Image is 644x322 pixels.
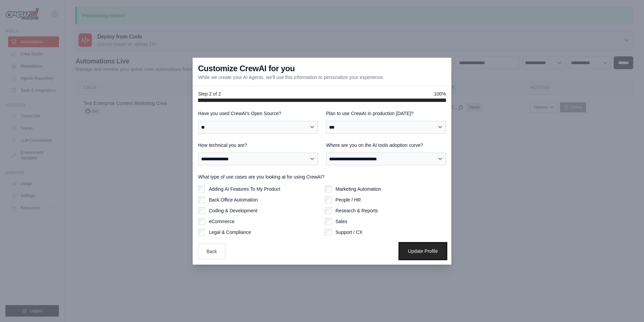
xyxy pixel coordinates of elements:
label: Marketing Automation [335,186,381,192]
label: Research & Reports [335,207,378,214]
label: How technical you are? [198,142,318,149]
button: Back [198,244,225,259]
label: Plan to use CrewAI in production [DATE]? [326,110,446,117]
label: Back Office Automation [209,196,258,203]
span: Step 2 of 2 [198,90,221,97]
label: Sales [335,218,347,225]
label: Support / CX [335,229,362,236]
span: 100% [434,90,446,97]
h3: Customize CrewAI for you [198,63,295,74]
p: While we create your AI Agents, we'll use this information to personalize your experience. [198,74,384,81]
button: Update Profile [400,243,446,259]
label: What type of use cases are you looking at for using CrewAI? [198,173,446,180]
label: eCommerce [209,218,234,225]
label: Where are you on the AI tools adoption curve? [326,142,446,149]
label: Adding AI Features To My Product [209,186,280,192]
label: Have you used CrewAI's Open Source? [198,110,318,117]
label: Legal & Compliance [209,229,251,236]
label: Coding & Development [209,207,257,214]
label: People / HR [335,196,361,203]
